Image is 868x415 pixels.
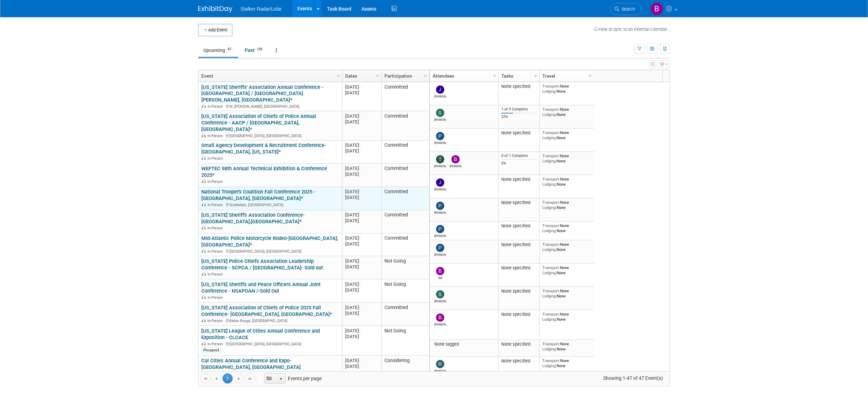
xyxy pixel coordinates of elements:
[381,187,429,210] td: Committed
[501,84,537,89] div: None specified
[214,376,219,381] span: Go to the previous page
[202,272,206,276] img: In-Person Event
[542,107,560,112] span: Transport:
[202,156,206,160] img: In-Person Event
[201,358,301,370] a: Cal Cities Annual Conference and Expo- [GEOGRAPHIC_DATA], [GEOGRAPHIC_DATA]
[384,70,425,82] a: Participation
[345,328,378,334] div: [DATE]
[359,143,361,148] span: -
[542,223,560,228] span: Transport:
[542,177,592,187] div: None None
[245,373,255,384] a: Go to the last page
[434,94,446,98] div: Joe Bartels
[501,153,537,158] div: 0 of 1 Complete
[375,73,380,79] span: Column Settings
[542,130,592,140] div: None None
[202,203,206,206] img: In-Person Event
[201,281,321,294] a: [US_STATE] Sheriffs and Peace Officers Annual Joint Conference - NSAPOAN /-Sold Out
[336,73,341,79] span: Column Settings
[241,6,282,12] span: Stalker Radar/Lidar
[381,233,429,256] td: Committed
[345,258,378,264] div: [DATE]
[201,165,327,178] a: WEFTEC 98th Annual Technical Exhibition & Conference 2025*
[436,132,444,140] img: Peter Bauer
[207,272,225,277] span: In-Person
[201,258,323,271] a: [US_STATE] Police Chiefs Association Leadership Conference - SCPCA / [GEOGRAPHIC_DATA]- Sold out
[381,164,429,187] td: Committed
[619,6,635,12] span: Search
[542,130,560,135] span: Transport:
[345,90,378,96] div: [DATE]
[451,155,460,163] img: Brooke Journet
[345,119,378,125] div: [DATE]
[345,241,378,247] div: [DATE]
[542,200,592,210] div: None None
[501,312,537,317] div: None specified
[226,47,233,52] span: 47
[345,334,378,339] div: [DATE]
[198,6,232,13] img: ExhibitDay
[542,265,592,275] div: None None
[436,225,444,233] img: Patrick Fagan
[436,313,444,322] img: Brian Wong
[345,142,378,148] div: [DATE]
[381,303,429,326] td: Committed
[201,202,339,207] div: Scottsdale, [GEOGRAPHIC_DATA]
[436,267,444,275] img: Bill Johnson
[491,70,499,80] a: Column Settings
[597,373,669,383] span: Showing 1-47 of 47 Event(s)
[198,24,232,36] button: Add Event
[255,47,264,52] span: 139
[256,373,328,384] span: Events per page
[198,44,238,57] a: Upcoming47
[381,111,429,140] td: Committed
[335,70,342,80] a: Column Settings
[542,84,592,94] div: None None
[542,223,592,233] div: None None
[345,84,378,90] div: [DATE]
[207,226,225,230] span: In-Person
[345,281,378,287] div: [DATE]
[207,156,225,161] span: In-Person
[202,179,206,183] img: In-Person Event
[434,187,446,191] div: Joe Bartels
[202,134,206,137] img: In-Person Event
[436,244,444,252] img: Patrick Fagan
[434,233,446,238] div: Patrick Fagan
[542,363,557,368] span: Lodging:
[501,161,537,166] div: 0%
[542,358,592,368] div: None None
[207,134,225,138] span: In-Person
[587,70,594,80] a: Column Settings
[542,358,560,363] span: Transport:
[501,342,537,347] div: None specified
[201,70,338,82] a: Event
[542,107,592,117] div: None None
[202,226,206,229] img: In-Person Event
[201,133,339,138] div: [GEOGRAPHIC_DATA], [GEOGRAPHIC_DATA]
[436,290,444,298] img: Stephen Barlag
[201,305,332,317] a: [US_STATE] Association of Chiefs of Police 2025 Fall Conference- [GEOGRAPHIC_DATA], [GEOGRAPHIC_D...
[501,242,537,247] div: None specified
[492,73,497,79] span: Column Settings
[359,113,361,119] span: -
[201,84,323,103] a: [US_STATE] Sheriffs' Association Annual Conference - [GEOGRAPHIC_DATA] / [GEOGRAPHIC_DATA][PERSON...
[207,179,225,184] span: In-Person
[202,319,206,322] img: In-Person Event
[202,249,206,253] img: In-Person Event
[501,177,537,182] div: None specified
[359,212,361,217] span: -
[201,142,326,155] a: Small Agency Development & Recruitment Conference- [GEOGRAPHIC_DATA], [US_STATE]*
[542,242,592,252] div: None None
[201,347,221,353] div: Prospect
[434,368,446,373] div: Robert Mele
[542,312,560,317] span: Transport:
[650,2,663,15] img: Brooke Journet
[381,356,429,378] td: Considering
[234,373,244,384] a: Go to the next page
[542,242,560,247] span: Transport:
[201,235,338,248] a: Mid-Atlantic Police Motorcycle Rodeo-[GEOGRAPHIC_DATA], [GEOGRAPHIC_DATA]*
[542,159,557,163] span: Lodging:
[542,289,560,293] span: Transport:
[202,295,206,299] img: In-Person Event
